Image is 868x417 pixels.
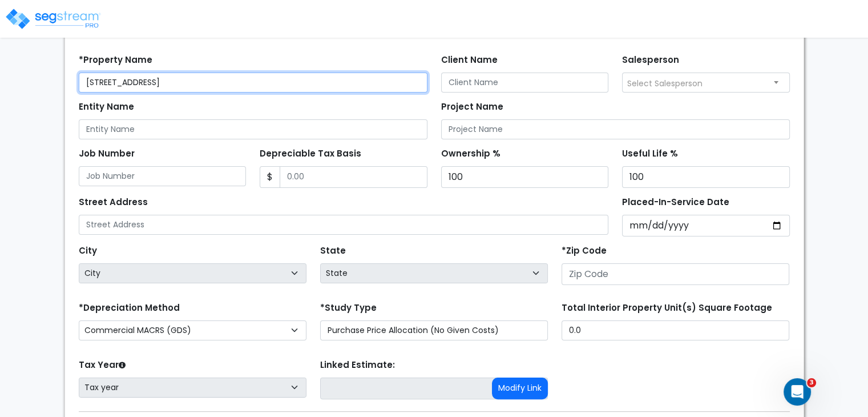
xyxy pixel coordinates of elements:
label: *Depreciation Method [79,302,180,315]
label: Tax Year [79,359,126,372]
input: Entity Name [79,119,427,139]
label: Useful Life % [622,147,678,161]
input: Zip Code [562,263,789,285]
span: Select Salesperson [627,78,703,89]
input: total square foot [562,320,789,340]
label: Ownership % [441,147,500,161]
span: $ [260,166,280,188]
label: Salesperson [622,54,679,67]
input: Property Name [79,73,427,93]
label: *Study Type [320,302,377,315]
label: *Zip Code [562,244,607,258]
label: Job Number [79,147,135,161]
label: Project Name [441,101,503,114]
input: Client Name [441,73,609,93]
input: Job Number [79,166,247,186]
iframe: Intercom live chat [784,378,811,406]
label: City [79,244,97,258]
label: State [320,244,346,258]
input: Ownership % [441,166,609,188]
label: Client Name [441,54,498,67]
label: Depreciable Tax Basis [260,147,361,161]
input: 0.00 [280,166,427,188]
label: Total Interior Property Unit(s) Square Footage [562,302,772,315]
input: Project Name [441,119,790,139]
label: *Property Name [79,54,152,67]
label: Linked Estimate: [320,359,395,372]
label: Street Address [79,196,148,209]
button: Modify Link [492,378,548,399]
input: Street Address [79,215,609,235]
input: Useful Life % [622,166,790,188]
img: logo_pro_r.png [5,7,102,30]
label: Placed-In-Service Date [622,196,729,209]
label: Entity Name [79,101,134,114]
span: 3 [807,378,816,387]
